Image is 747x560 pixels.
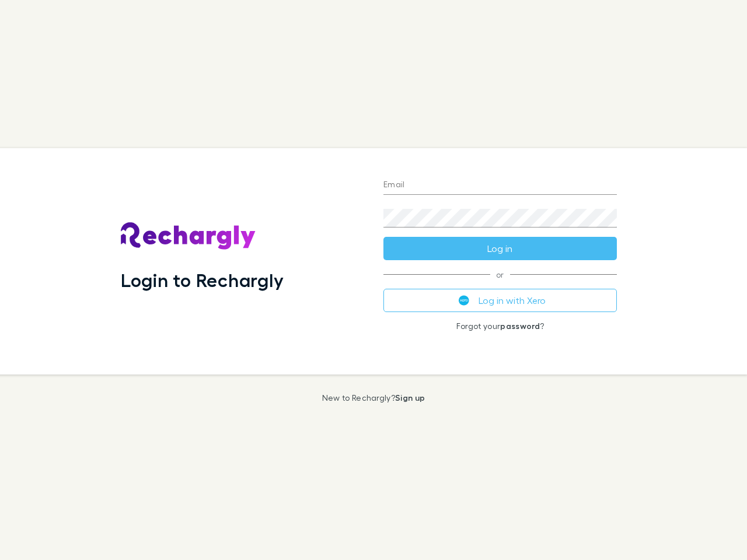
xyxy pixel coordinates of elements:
button: Log in with Xero [383,289,617,312]
h1: Login to Rechargly [121,269,284,291]
p: New to Rechargly? [322,393,425,402]
img: Xero's logo [459,295,469,306]
a: Sign up [395,393,425,402]
button: Log in [383,237,617,260]
a: password [500,321,540,331]
img: Rechargly's Logo [121,222,256,250]
span: or [383,274,617,275]
p: Forgot your ? [383,321,617,331]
